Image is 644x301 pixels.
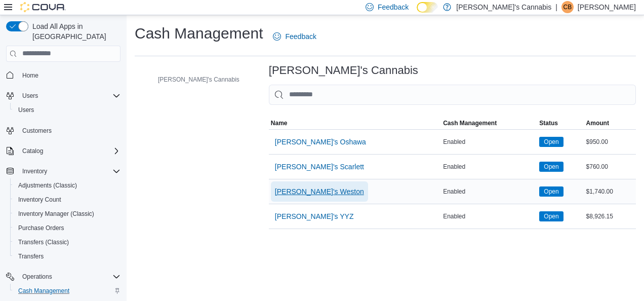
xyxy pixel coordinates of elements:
[441,117,537,129] button: Cash Management
[441,210,537,222] div: Enabled
[275,137,366,147] span: [PERSON_NAME]'s Oshawa
[14,208,120,220] span: Inventory Manager (Classic)
[539,119,558,127] span: Status
[443,119,497,127] span: Cash Management
[586,119,609,127] span: Amount
[539,162,563,172] span: Open
[561,1,574,13] div: Cyrena Brathwaite
[18,125,56,137] a: Customers
[285,31,316,42] span: Feedback
[18,287,69,295] span: Cash Management
[10,207,125,221] button: Inventory Manager (Classic)
[18,271,56,283] button: Operations
[14,179,81,192] a: Adjustments (Classic)
[2,68,125,83] button: Home
[584,117,636,129] button: Amount
[18,165,120,177] span: Inventory
[14,194,120,206] span: Inventory Count
[18,69,43,82] a: Home
[10,193,125,207] button: Inventory Count
[544,212,558,221] span: Open
[555,1,557,13] p: |
[441,185,537,198] div: Enabled
[14,104,120,116] span: Users
[271,181,368,202] button: [PERSON_NAME]'s Weston
[18,210,94,218] span: Inventory Manager (Classic)
[14,104,38,116] a: Users
[275,186,364,197] span: [PERSON_NAME]'s Weston
[271,119,288,127] span: Name
[441,161,537,173] div: Enabled
[539,211,563,221] span: Open
[18,181,77,190] span: Adjustments (Classic)
[14,194,65,206] a: Inventory Count
[158,76,239,84] span: [PERSON_NAME]'s Cannabis
[539,137,563,147] span: Open
[22,71,38,80] span: Home
[18,224,64,232] span: Purchase Orders
[18,145,47,157] button: Catalog
[18,238,69,246] span: Transfers (Classic)
[18,90,42,102] button: Users
[10,221,125,235] button: Purchase Orders
[14,285,120,297] span: Cash Management
[18,106,34,114] span: Users
[20,2,66,12] img: Cova
[14,179,120,192] span: Adjustments (Classic)
[584,185,636,198] div: $1,740.00
[10,249,125,264] button: Transfers
[14,222,68,234] a: Purchase Orders
[271,132,370,152] button: [PERSON_NAME]'s Oshawa
[135,23,263,44] h1: Cash Management
[22,92,38,100] span: Users
[2,89,125,103] button: Users
[10,235,125,249] button: Transfers (Classic)
[22,167,47,175] span: Inventory
[22,127,52,135] span: Customers
[275,162,364,172] span: [PERSON_NAME]'s Scarlett
[14,250,48,262] a: Transfers
[18,90,120,102] span: Users
[584,161,636,173] div: $760.00
[417,2,438,13] input: Dark Mode
[18,124,120,137] span: Customers
[14,208,98,220] a: Inventory Manager (Classic)
[269,26,320,47] a: Feedback
[269,64,418,77] h3: [PERSON_NAME]'s Cannabis
[14,236,120,248] span: Transfers (Classic)
[2,123,125,138] button: Customers
[18,271,120,283] span: Operations
[18,145,120,157] span: Catalog
[10,284,125,298] button: Cash Management
[22,273,52,281] span: Operations
[14,222,120,234] span: Purchase Orders
[2,164,125,178] button: Inventory
[578,1,636,13] p: [PERSON_NAME]
[456,1,551,13] p: [PERSON_NAME]'s Cannabis
[275,211,354,221] span: [PERSON_NAME]'s YYZ
[544,162,558,171] span: Open
[18,69,120,82] span: Home
[537,117,584,129] button: Status
[10,103,125,117] button: Users
[539,186,563,197] span: Open
[271,206,358,227] button: [PERSON_NAME]'s YYZ
[14,250,120,262] span: Transfers
[18,196,61,204] span: Inventory Count
[441,136,537,148] div: Enabled
[584,136,636,148] div: $950.00
[18,165,51,177] button: Inventory
[14,285,73,297] a: Cash Management
[2,270,125,284] button: Operations
[28,21,120,42] span: Load All Apps in [GEOGRAPHIC_DATA]
[144,73,244,86] button: [PERSON_NAME]'s Cannabis
[544,187,558,196] span: Open
[10,178,125,193] button: Adjustments (Classic)
[14,236,73,248] a: Transfers (Classic)
[378,2,409,12] span: Feedback
[563,1,572,13] span: CB
[269,85,636,105] input: This is a search bar. As you type, the results lower in the page will automatically filter.
[22,147,43,155] span: Catalog
[269,117,441,129] button: Name
[544,137,558,146] span: Open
